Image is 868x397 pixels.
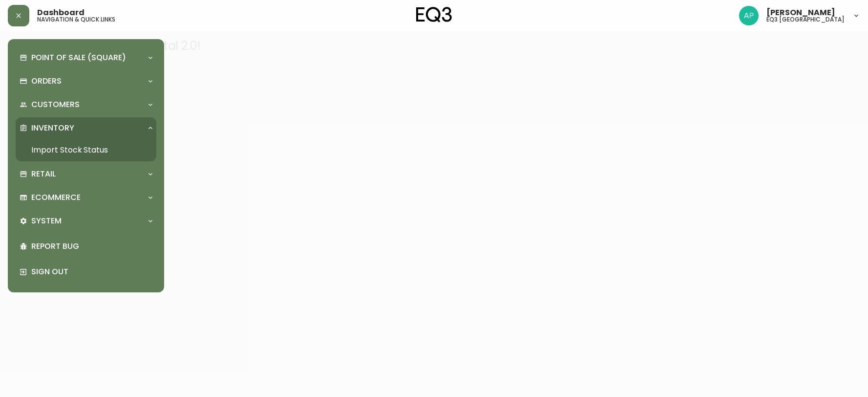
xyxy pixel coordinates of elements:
[16,139,156,161] a: Import Stock Status
[31,123,74,133] p: Inventory
[16,70,156,92] div: Orders
[31,266,152,277] p: Sign Out
[16,234,156,259] div: Report Bug
[37,9,85,17] span: Dashboard
[739,6,759,25] img: 3897410ab0ebf58098a0828baeda1fcd
[31,76,62,87] p: Orders
[16,259,156,285] div: Sign Out
[31,192,81,203] p: Ecommerce
[766,9,835,17] span: [PERSON_NAME]
[16,47,156,68] div: Point of Sale (Square)
[31,169,56,179] p: Retail
[31,241,152,252] p: Report Bug
[37,17,115,22] h5: navigation & quick links
[31,52,126,63] p: Point of Sale (Square)
[16,163,156,185] div: Retail
[16,117,156,139] div: Inventory
[16,187,156,208] div: Ecommerce
[766,17,845,22] h5: eq3 [GEOGRAPHIC_DATA]
[31,99,80,110] p: Customers
[16,94,156,115] div: Customers
[31,216,62,226] p: System
[416,7,452,22] img: logo
[16,210,156,232] div: System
